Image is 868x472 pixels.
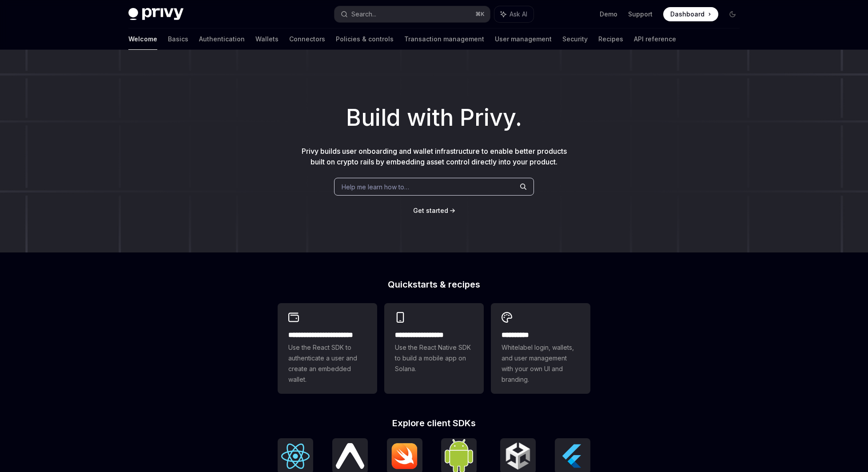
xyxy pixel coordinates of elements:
span: Whitelabel login, wallets, and user management with your own UI and branding. [502,342,580,385]
button: Toggle dark mode [725,7,740,21]
a: Welcome [128,28,157,50]
a: Policies & controls [336,28,394,50]
span: Dashboard [670,10,705,19]
img: dark logo [128,8,183,20]
img: iOS (Swift) [390,443,419,469]
img: React Native [336,443,364,468]
a: Demo [600,10,617,19]
span: Use the React SDK to authenticate a user and create an embedded wallet. [288,342,366,385]
a: API reference [634,28,676,50]
a: Recipes [598,28,623,50]
span: Use the React Native SDK to build a mobile app on Solana. [395,342,473,374]
button: Search...⌘K [334,6,490,22]
h1: Build with Privy. [14,100,854,135]
img: React [281,444,310,469]
a: Get started [413,206,448,215]
a: Connectors [289,28,325,50]
h2: Quickstarts & recipes [278,280,590,289]
span: Help me learn how to… [342,182,409,192]
img: Unity [504,442,532,470]
img: Flutter [558,442,587,470]
a: Security [562,28,588,50]
button: Ask AI [494,6,534,22]
div: Search... [351,9,376,20]
span: Get started [413,207,448,214]
span: Privy builds user onboarding and wallet infrastructure to enable better products built on crypto ... [302,147,567,166]
a: Transaction management [404,28,484,50]
span: Ask AI [510,10,527,19]
h2: Explore client SDKs [278,419,590,428]
a: **** **** **** ***Use the React Native SDK to build a mobile app on Solana. [384,303,484,394]
a: Support [628,10,653,19]
a: User management [495,28,552,50]
a: Basics [168,28,188,50]
a: Authentication [199,28,245,50]
a: **** *****Whitelabel login, wallets, and user management with your own UI and branding. [491,303,590,394]
span: ⌘ K [475,11,485,18]
a: Wallets [255,28,279,50]
a: Dashboard [663,7,718,21]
